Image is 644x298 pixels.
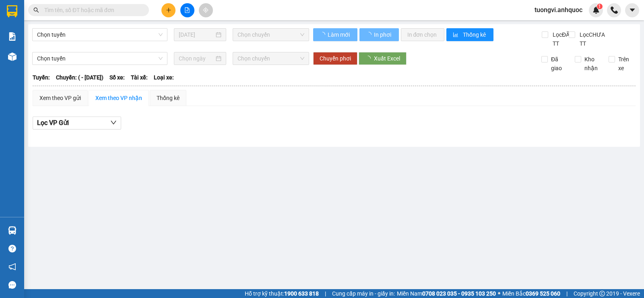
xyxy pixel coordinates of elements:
[109,73,125,82] span: Số xe:
[7,36,71,47] div: 0968694998
[39,94,81,102] div: Xem theo VP gửi
[8,52,17,61] img: warehouse-icon
[320,32,326,38] span: loading
[161,3,175,17] button: plus
[8,226,17,235] img: warehouse-icon
[179,54,215,63] input: Chọn ngày
[284,290,319,297] strong: 1900 633 818
[401,28,445,41] button: In đơn chọn
[77,36,142,46] div: A ĐỨC
[157,94,180,102] div: Thống kê
[180,3,194,17] button: file-add
[599,291,605,296] span: copyright
[44,6,139,15] input: Tìm tên, số ĐT hoặc mã đơn
[237,52,304,65] span: Chọn chuyến
[77,7,142,36] div: VP 184 [PERSON_NAME] - HCM
[566,289,568,298] span: |
[203,7,208,13] span: aim
[576,30,609,48] span: Lọc CHƯA TT
[89,57,122,71] span: vp184
[245,289,319,298] span: Hỗ trợ kỹ thuật:
[374,30,392,39] span: In phơi
[8,281,16,289] span: message
[199,3,213,17] button: aim
[325,289,326,298] span: |
[598,4,601,9] span: 1
[7,26,71,36] div: A NHẬT
[615,55,636,73] span: Trên xe
[592,6,600,14] img: icon-new-feature
[7,5,17,17] img: logo-vxr
[453,32,460,38] span: bar-chart
[359,28,399,41] button: In phơi
[37,118,69,128] span: Lọc VP Gửi
[37,29,163,41] span: Chọn tuyến
[95,94,142,102] div: Xem theo VP nhận
[8,32,17,41] img: solution-icon
[7,7,71,26] div: VP 108 [PERSON_NAME]
[33,74,50,81] b: Tuyến:
[184,7,190,13] span: file-add
[611,6,618,14] img: phone-icon
[237,29,304,41] span: Chọn chuyến
[8,263,16,271] span: notification
[446,28,493,41] button: bar-chartThống kê
[581,55,602,73] span: Kho nhận
[366,32,373,38] span: loading
[313,28,357,41] button: Làm mới
[597,4,603,9] sup: 1
[526,290,560,297] strong: 0369 525 060
[463,30,487,39] span: Thống kê
[498,292,500,295] span: ⚪️
[154,73,174,82] span: Loại xe:
[8,245,16,252] span: question-circle
[313,52,357,65] button: Chuyển phơi
[397,289,496,298] span: Miền Nam
[131,73,148,82] span: Tài xế:
[33,117,121,129] button: Lọc VP Gửi
[37,52,163,65] span: Chọn tuyến
[77,46,142,57] div: 0961694997
[166,7,171,13] span: plus
[528,5,589,15] span: tuongvi.anhquoc
[502,289,560,298] span: Miền Bắc
[7,8,19,16] span: Gửi:
[77,8,96,16] span: Nhận:
[422,290,496,297] strong: 0708 023 035 - 0935 103 250
[110,119,117,126] span: down
[625,3,639,17] button: caret-down
[359,52,407,65] button: Xuất Excel
[56,73,103,82] span: Chuyến: ( - [DATE])
[328,30,351,39] span: Làm mới
[332,289,395,298] span: Cung cấp máy in - giấy in:
[179,30,215,39] input: 13/09/2025
[549,30,571,48] span: Lọc ĐÃ TT
[548,55,569,73] span: Đã giao
[629,6,636,14] span: caret-down
[33,7,39,13] span: search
